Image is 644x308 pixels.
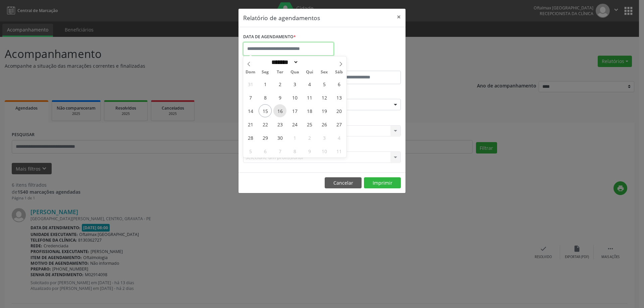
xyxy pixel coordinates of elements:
span: Setembro 27, 2025 [332,118,345,131]
span: Setembro 13, 2025 [332,91,345,104]
span: Outubro 9, 2025 [303,144,316,158]
button: Cancelar [325,177,362,189]
span: Setembro 3, 2025 [288,77,301,90]
span: Setembro 22, 2025 [259,118,272,131]
span: Setembro 1, 2025 [259,77,272,90]
span: Outubro 10, 2025 [318,144,331,158]
span: Setembro 21, 2025 [244,118,257,131]
span: Setembro 10, 2025 [288,91,301,104]
span: Setembro 7, 2025 [244,91,257,104]
span: Outubro 3, 2025 [318,131,331,144]
span: Dom [243,70,258,74]
span: Setembro 19, 2025 [318,104,331,117]
span: Setembro 29, 2025 [259,131,272,144]
span: Setembro 9, 2025 [273,91,286,104]
span: Sáb [332,70,346,74]
span: Setembro 24, 2025 [288,118,301,131]
span: Setembro 30, 2025 [273,131,286,144]
select: Month [269,59,299,66]
span: Outubro 4, 2025 [332,131,345,144]
span: Agosto 31, 2025 [244,77,257,90]
span: Setembro 25, 2025 [303,118,316,131]
span: Qui [302,70,317,74]
span: Setembro 8, 2025 [259,91,272,104]
span: Ter [273,70,287,74]
span: Setembro 6, 2025 [332,77,345,90]
span: Setembro 28, 2025 [244,131,257,144]
span: Outubro 8, 2025 [288,144,301,158]
span: Setembro 4, 2025 [303,77,316,90]
span: Setembro 14, 2025 [244,104,257,117]
span: Setembro 2, 2025 [273,77,286,90]
input: Year [299,59,321,66]
button: Imprimir [364,177,401,189]
button: Close [392,9,406,25]
span: Setembro 26, 2025 [318,118,331,131]
h5: Relatório de agendamentos [243,13,320,22]
span: Setembro 15, 2025 [259,104,272,117]
span: Outubro 6, 2025 [259,144,272,158]
span: Setembro 17, 2025 [288,104,301,117]
span: Setembro 11, 2025 [303,91,316,104]
span: Seg [258,70,273,74]
span: Sex [317,70,332,74]
span: Outubro 1, 2025 [288,131,301,144]
span: Outubro 5, 2025 [244,144,257,158]
span: Setembro 23, 2025 [273,118,286,131]
span: Setembro 16, 2025 [273,104,286,117]
span: Outubro 11, 2025 [332,144,345,158]
span: Setembro 12, 2025 [318,91,331,104]
span: Setembro 20, 2025 [332,104,345,117]
span: Outubro 2, 2025 [303,131,316,144]
label: ATÉ [324,60,401,71]
span: Qua [287,70,302,74]
span: Outubro 7, 2025 [273,144,286,158]
span: Setembro 5, 2025 [318,77,331,90]
label: DATA DE AGENDAMENTO [243,32,296,42]
span: Setembro 18, 2025 [303,104,316,117]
